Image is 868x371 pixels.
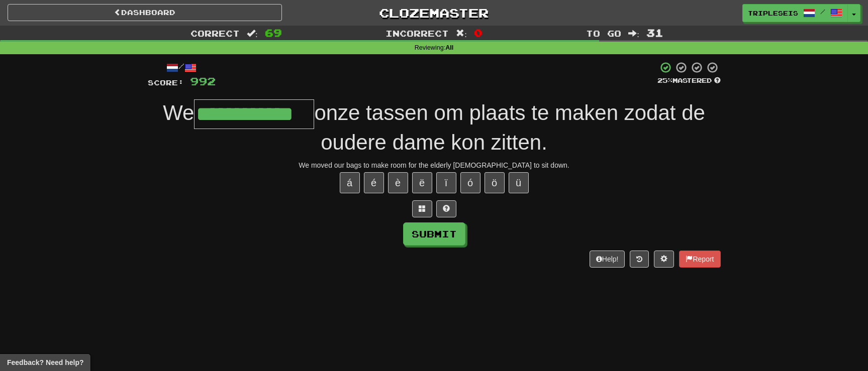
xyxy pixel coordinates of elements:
[509,172,529,193] button: ü
[265,27,282,39] span: 69
[148,61,216,74] div: /
[403,222,465,245] button: Submit
[385,28,449,38] span: Incorrect
[657,76,721,85] div: Mastered
[190,75,216,87] span: 992
[8,4,282,21] a: Dashboard
[630,251,649,268] button: Round history (alt+y)
[297,4,571,22] a: Clozemaster
[190,28,240,38] span: Correct
[820,8,825,15] span: /
[460,172,480,193] button: ó
[679,251,720,268] button: Report
[456,29,467,38] span: :
[436,200,456,217] button: Single letter hint - you only get 1 per sentence and score half the points! alt+h
[742,4,848,22] a: Tripleseis /
[646,27,663,39] span: 31
[436,172,456,193] button: ï
[7,357,83,367] span: Open feedback widget
[412,172,432,193] button: ë
[314,101,705,154] span: onze tassen om plaats te maken zodat de oudere dame kon zitten.
[586,28,621,38] span: To go
[388,172,408,193] button: è
[163,101,194,125] span: We
[474,27,483,39] span: 0
[657,76,672,84] span: 25 %
[590,251,625,268] button: Help!
[445,44,453,51] strong: All
[412,200,432,217] button: Switch sentence to multiple choice alt+p
[148,78,184,87] span: Score:
[628,29,639,38] span: :
[364,172,384,193] button: é
[247,29,258,38] span: :
[340,172,360,193] button: á
[748,9,798,18] span: Tripleseis
[148,160,721,170] div: We moved our bags to make room for the elderly [DEMOGRAPHIC_DATA] to sit down.
[485,172,505,193] button: ö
